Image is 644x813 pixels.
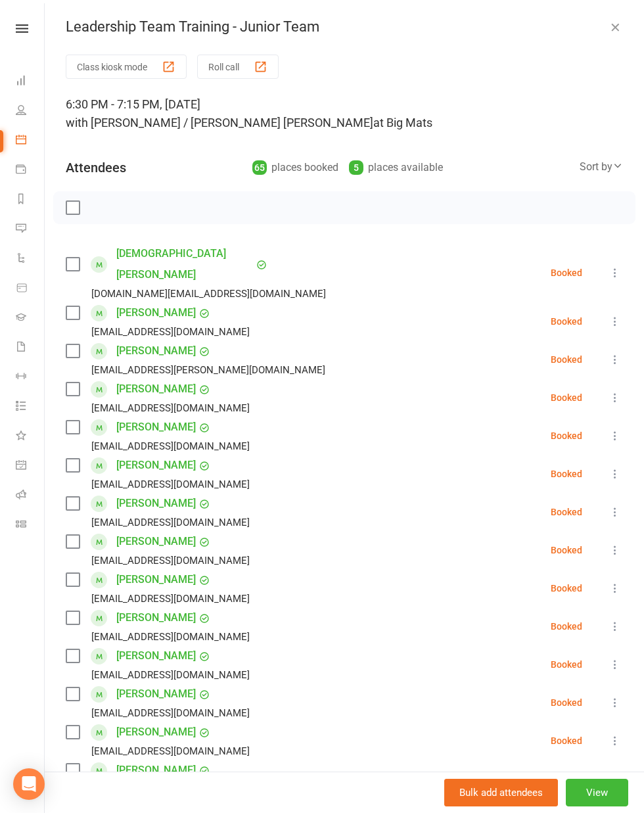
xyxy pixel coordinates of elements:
[252,160,267,175] div: 65
[116,684,196,705] a: [PERSON_NAME]
[16,511,45,540] a: Class kiosk mode
[566,779,628,806] button: View
[116,607,196,628] a: [PERSON_NAME]
[116,455,196,476] a: [PERSON_NAME]
[551,698,582,707] div: Booked
[66,95,623,132] div: 6:30 PM - 7:15 PM, [DATE]
[13,768,45,800] div: Open Intercom Messenger
[91,666,250,684] div: [EMAIL_ADDRESS][DOMAIN_NAME]
[91,628,250,645] div: [EMAIL_ADDRESS][DOMAIN_NAME]
[91,743,250,760] div: [EMAIL_ADDRESS][DOMAIN_NAME]
[16,274,45,304] a: Product Sales
[116,243,253,285] a: [DEMOGRAPHIC_DATA][PERSON_NAME]
[91,361,325,379] div: [EMAIL_ADDRESS][PERSON_NAME][DOMAIN_NAME]
[116,379,196,400] a: [PERSON_NAME]
[16,97,45,126] a: People
[551,736,582,745] div: Booked
[551,622,582,631] div: Booked
[45,18,644,35] div: Leadership Team Training - Junior Team
[252,158,338,177] div: places booked
[116,340,196,361] a: [PERSON_NAME]
[551,507,582,517] div: Booked
[116,417,196,438] a: [PERSON_NAME]
[66,55,187,79] button: Class kiosk mode
[551,660,582,669] div: Booked
[373,116,432,129] span: at Big Mats
[16,481,45,511] a: Roll call kiosk mode
[349,160,363,175] div: 5
[91,400,250,417] div: [EMAIL_ADDRESS][DOMAIN_NAME]
[551,268,582,277] div: Booked
[66,116,373,129] span: with [PERSON_NAME] / [PERSON_NAME] [PERSON_NAME]
[91,438,250,455] div: [EMAIL_ADDRESS][DOMAIN_NAME]
[91,514,250,531] div: [EMAIL_ADDRESS][DOMAIN_NAME]
[91,323,250,340] div: [EMAIL_ADDRESS][DOMAIN_NAME]
[116,302,196,323] a: [PERSON_NAME]
[580,158,623,175] div: Sort by
[551,546,582,555] div: Booked
[116,531,196,552] a: [PERSON_NAME]
[116,760,196,781] a: [PERSON_NAME]
[551,317,582,326] div: Booked
[116,645,196,666] a: [PERSON_NAME]
[91,476,250,493] div: [EMAIL_ADDRESS][DOMAIN_NAME]
[16,185,45,215] a: Reports
[551,431,582,440] div: Booked
[551,469,582,478] div: Booked
[116,722,196,743] a: [PERSON_NAME]
[197,55,279,79] button: Roll call
[66,158,126,177] div: Attendees
[91,590,250,607] div: [EMAIL_ADDRESS][DOMAIN_NAME]
[116,569,196,590] a: [PERSON_NAME]
[91,705,250,722] div: [EMAIL_ADDRESS][DOMAIN_NAME]
[91,552,250,569] div: [EMAIL_ADDRESS][DOMAIN_NAME]
[116,493,196,514] a: [PERSON_NAME]
[349,158,443,177] div: places available
[91,285,326,302] div: [DOMAIN_NAME][EMAIL_ADDRESS][DOMAIN_NAME]
[551,584,582,593] div: Booked
[16,422,45,452] a: What's New
[16,126,45,156] a: Calendar
[551,393,582,402] div: Booked
[16,156,45,185] a: Payments
[444,779,558,806] button: Bulk add attendees
[551,355,582,364] div: Booked
[16,452,45,481] a: General attendance kiosk mode
[16,67,45,97] a: Dashboard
